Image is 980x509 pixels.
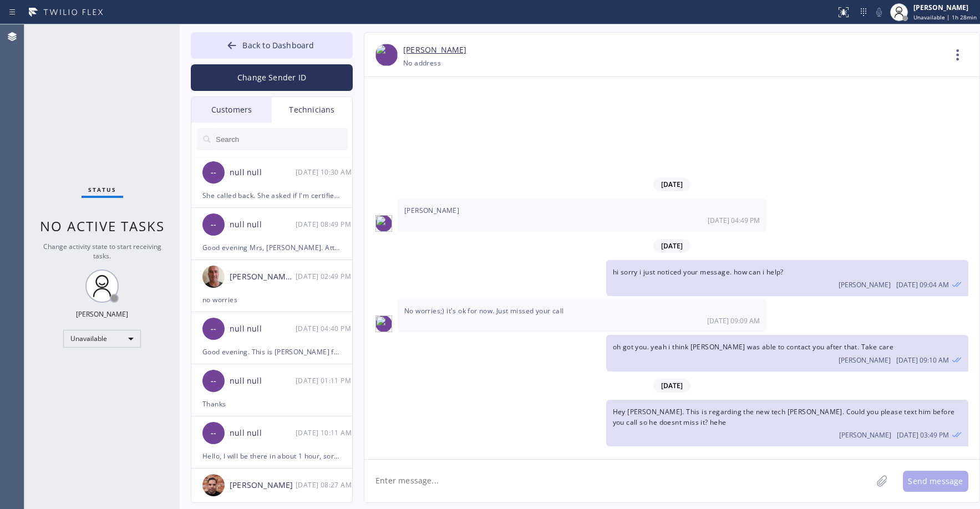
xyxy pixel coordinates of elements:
[242,40,314,50] span: Back to Dashboard
[404,306,563,315] span: No worries;) it's ok for now. Just missed your call
[839,355,891,365] span: [PERSON_NAME]
[211,427,216,440] span: --
[215,128,348,150] input: Search
[191,97,272,123] div: Customers
[230,271,296,283] div: [PERSON_NAME] Eranosyan
[202,450,341,462] div: Hello, I will be there in about 1 hour, sorry for the wait.
[404,206,459,215] span: [PERSON_NAME]
[230,218,296,231] div: null null
[398,299,766,332] div: 05/24/2024 8:09 AM
[76,309,128,319] div: [PERSON_NAME]
[375,44,398,66] img: 9d646f4bfb2b9747448d1bc39e6ca971.jpeg
[202,398,341,410] div: Thanks
[913,3,977,12] div: [PERSON_NAME]
[43,242,161,261] span: Change activity state to start receiving tasks.
[296,426,353,439] div: 01/14/2025 9:11 AM
[230,427,296,440] div: null null
[398,198,766,232] div: 05/23/2024 8:49 AM
[708,216,760,225] span: [DATE] 04:49 PM
[296,479,353,491] div: 12/06/2024 8:27 AM
[903,471,968,492] button: Send message
[202,293,341,306] div: no worries
[202,266,225,288] img: 538c64125ca06044fbadbd2da3dc4cf8.jpg
[613,267,784,277] span: hi sorry i just noticed your message. how can i help?
[613,407,955,427] span: Hey [PERSON_NAME]. This is regarding the new tech [PERSON_NAME]. Could you please text him before...
[296,322,353,335] div: 02/15/2025 9:40 AM
[707,316,760,325] span: [DATE] 09:09 AM
[202,241,341,254] div: Good evening Mrs, [PERSON_NAME]. Attached is the proposal for the washer machine. If you agree pl...
[606,260,968,296] div: 05/24/2024 8:04 AM
[375,215,392,232] img: 9d646f4bfb2b9747448d1bc39e6ca971.jpeg
[606,335,968,371] div: 05/24/2024 8:10 AM
[296,218,353,231] div: 10/14/2025 9:49 AM
[272,97,352,123] div: Technicians
[839,280,891,289] span: [PERSON_NAME]
[897,430,949,440] span: [DATE] 03:49 PM
[871,4,887,20] button: Mute
[230,375,296,388] div: null null
[211,323,216,335] span: --
[202,474,225,496] img: 204d40141910a759c14f6df764f62ceb.jpg
[88,186,116,194] span: Status
[913,13,977,21] span: Unavailable | 1h 28min
[613,342,894,352] span: oh got you. yeah i think [PERSON_NAME] was able to contact you after that. Take care
[606,400,968,446] div: 05/28/2024 8:49 AM
[63,330,141,348] div: Unavailable
[230,166,296,179] div: null null
[896,280,949,289] span: [DATE] 09:04 AM
[40,217,165,235] span: No active tasks
[839,430,891,440] span: [PERSON_NAME]
[230,479,296,492] div: [PERSON_NAME]
[403,57,441,69] div: No address
[653,379,690,393] span: [DATE]
[211,375,216,388] span: --
[653,239,690,253] span: [DATE]
[296,166,353,179] div: 10/14/2025 9:30 AM
[191,64,353,91] button: Change Sender ID
[653,177,690,191] span: [DATE]
[211,166,216,179] span: --
[296,374,353,387] div: 01/23/2025 9:11 AM
[230,323,296,335] div: null null
[202,345,341,358] div: Good evening. This is [PERSON_NAME] from home appliance repair, I received spare parts for your d...
[211,218,216,231] span: --
[896,355,949,365] span: [DATE] 09:10 AM
[403,44,466,57] a: [PERSON_NAME]
[296,270,353,283] div: 02/18/2025 9:49 AM
[375,315,392,332] img: 9d646f4bfb2b9747448d1bc39e6ca971.jpeg
[191,32,353,59] button: Back to Dashboard
[202,189,341,202] div: She called back. She asked if I'm certified by GE. I said I'm EPA certified. I trained to work on...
